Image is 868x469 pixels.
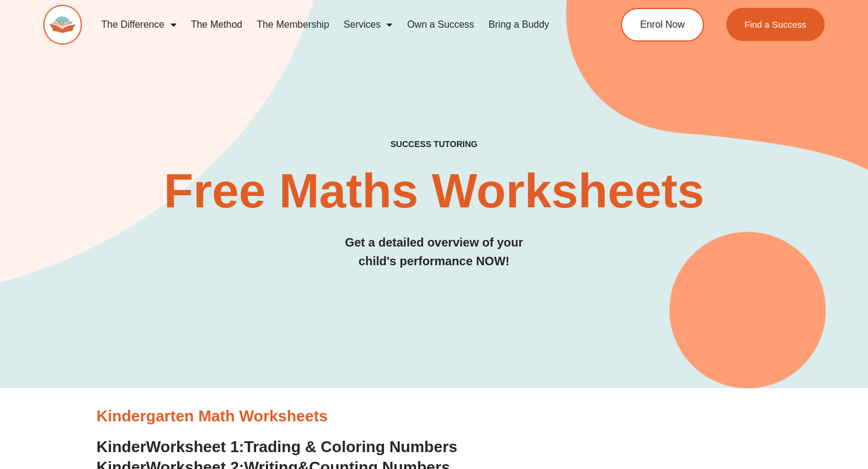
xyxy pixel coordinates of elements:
a: The Membership [250,11,336,39]
a: Own a Success [400,11,481,39]
span: Kinder [96,438,146,456]
a: Enrol Now [621,8,704,42]
a: Bring a Buddy [482,11,557,39]
a: KinderWorksheet 1:Trading & Coloring Numbers [96,438,458,456]
a: Find a Success [726,8,825,41]
span: Find a Success [744,20,807,29]
nav: Menu [94,11,576,39]
span: Enrol Now [640,20,685,30]
a: Services [336,11,400,39]
h2: Free Maths Worksheets​ [43,167,825,215]
span: Trading & Coloring Numbers [244,438,458,456]
a: The Method [184,11,250,39]
a: The Difference [94,11,184,39]
h3: Get a detailed overview of your child's performance NOW! [43,233,825,271]
span: Worksheet 1: [146,438,244,456]
h3: Kindergarten Math Worksheets [96,406,772,427]
h4: SUCCESS TUTORING​ [43,139,825,150]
